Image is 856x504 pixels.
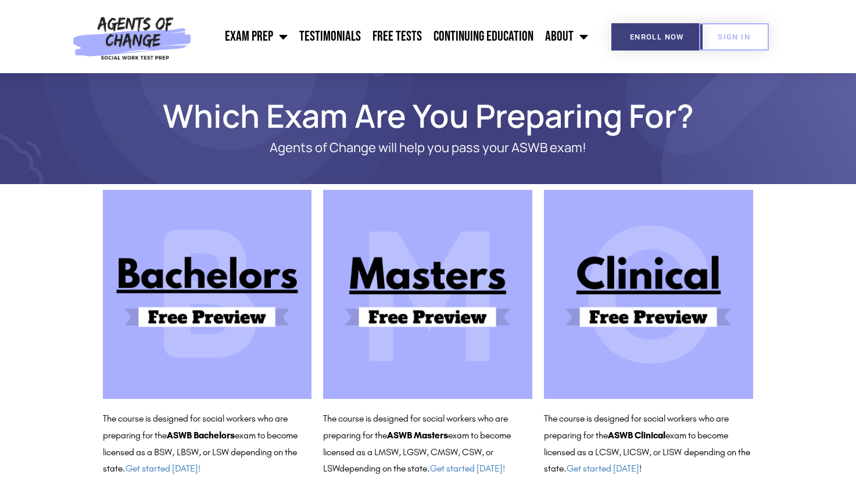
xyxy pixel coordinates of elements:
[323,411,532,477] p: The course is designed for social workers who are preparing for the exam to become licensed as a ...
[293,22,367,51] a: Testimonials
[367,22,428,51] a: Free Tests
[608,430,665,441] b: ASWB Clinical
[564,463,642,474] span: . !
[126,463,200,474] a: Get started [DATE]!
[539,22,594,51] a: About
[544,411,753,477] p: The course is designed for social workers who are preparing for the exam to become licensed as a ...
[630,33,684,41] span: Enroll Now
[197,22,594,51] nav: Menu
[430,463,505,474] a: Get started [DATE]!
[611,23,703,51] a: Enroll Now
[144,141,713,155] p: Agents of Change will help you pass your ASWB exam!
[699,23,769,51] a: SIGN IN
[167,430,235,441] b: ASWB Bachelors
[567,463,639,474] a: Get started [DATE]
[718,33,750,41] span: SIGN IN
[428,22,539,51] a: Continuing Education
[387,430,448,441] b: ASWB Masters
[339,463,505,474] span: depending on the state.
[219,22,293,51] a: Exam Prep
[103,411,312,477] p: The course is designed for social workers who are preparing for the exam to become licensed as a ...
[97,102,760,129] h1: Which Exam Are You Preparing For?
